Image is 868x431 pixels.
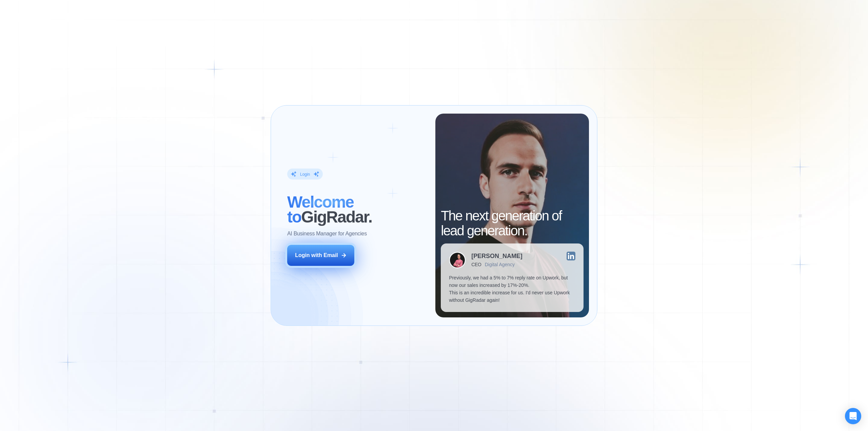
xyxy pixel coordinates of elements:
[485,262,515,267] div: Digital Agency
[441,208,583,238] h2: The next generation of lead generation.
[287,193,354,226] span: Welcome to
[300,171,310,177] div: Login
[845,408,861,424] div: Open Intercom Messenger
[287,230,367,237] p: AI Business Manager for Agencies
[449,274,575,304] p: Previously, we had a 5% to 7% reply rate on Upwork, but now our sales increased by 17%-20%. This ...
[471,253,522,259] div: [PERSON_NAME]
[471,262,481,267] div: CEO
[287,195,427,224] h2: ‍ GigRadar.
[287,245,354,266] button: Login with Email
[295,252,338,259] div: Login with Email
